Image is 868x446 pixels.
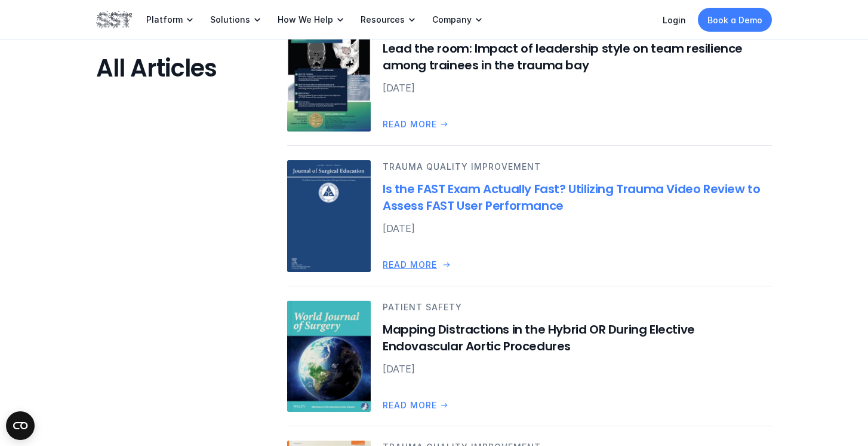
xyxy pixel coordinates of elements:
[432,14,472,25] p: Company
[287,301,371,413] img: World Journal of Surgery cover
[146,14,183,25] p: Platform
[287,20,371,132] img: Journal of Trauma and Acute Care Surgery cover image
[96,10,132,30] img: SST logo
[383,221,772,236] p: [DATE]
[439,120,449,130] span: arrow_right_alt
[6,411,35,440] button: Open CMP widget
[663,15,686,25] a: Login
[278,14,333,25] p: How We Help
[287,5,772,146] a: Journal of Trauma and Acute Care Surgery cover imageTRAUMA QUALITY IMPROVEMENTLead the room: Impa...
[383,118,437,131] p: Read more
[383,399,437,412] p: Read more
[383,40,772,74] h6: Lead the room: Impact of leadership style on team resilience among trainees in the trauma bay
[383,362,772,376] p: [DATE]
[361,14,405,25] p: Resources
[383,321,772,355] h6: Mapping Distractions in the Hybrid OR During Elective Endovascular Aortic Procedures
[383,301,772,314] p: PATIENT SAFETY
[383,258,437,271] p: Read more
[210,14,250,25] p: Solutions
[442,261,451,270] span: arrow_right_alt
[383,181,772,214] h6: Is the FAST Exam Actually Fast? Utilizing Trauma Video Review to Assess FAST User Performance
[439,401,449,410] span: arrow_right_alt
[287,286,772,427] a: World Journal of Surgery coverPATIENT SAFETYMapping Distractions in the Hybrid OR During Elective...
[287,160,371,272] img: Journal of Surgical Education journal cover
[707,14,762,26] p: Book a Demo
[383,160,772,173] p: TRAUMA QUALITY IMPROVEMENT
[383,81,772,95] p: [DATE]
[698,8,772,32] a: Book a Demo
[96,53,239,84] h3: All Articles
[287,146,772,286] a: Journal of Surgical Education journal coverTRAUMA QUALITY IMPROVEMENTIs the FAST Exam Actually Fa...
